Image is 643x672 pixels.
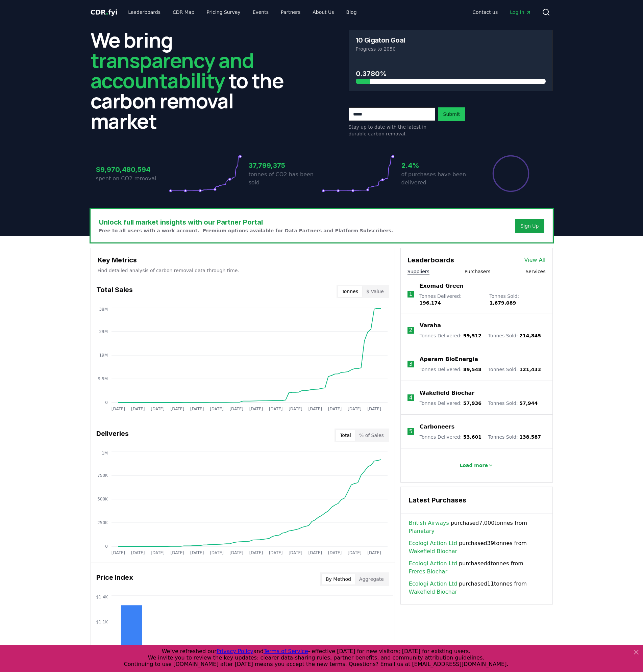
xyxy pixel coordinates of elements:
tspan: [DATE] [249,550,263,555]
tspan: [DATE] [308,550,322,555]
a: Freres Biochar [409,568,447,576]
tspan: [DATE] [170,407,184,411]
a: Aperam BioEnergia [420,355,478,363]
tspan: 29M [99,329,108,334]
tspan: [DATE] [308,407,322,411]
h2: We bring to the carbon removal market [91,30,295,131]
span: 99,512 [463,333,481,338]
tspan: 1M [102,451,108,456]
a: Varaha [420,321,441,330]
tspan: $1.1K [96,620,108,624]
p: 4 [409,394,413,402]
h3: 0.3780% [356,69,546,79]
tspan: [DATE] [131,550,145,555]
tspan: [DATE] [111,407,125,411]
tspan: [DATE] [131,407,145,411]
tspan: [DATE] [269,550,282,555]
p: 2 [409,326,413,334]
span: 138,587 [519,434,541,440]
p: Tonnes Delivered : [420,366,481,373]
p: Load more [460,462,488,469]
p: of purchases have been delivered [401,171,474,187]
tspan: [DATE] [190,407,204,411]
span: transparency and accountability [91,46,254,94]
a: CDR Map [167,6,200,18]
a: Wakefield Biochar [420,389,474,397]
p: 5 [409,428,413,436]
tspan: [DATE] [289,407,302,411]
h3: Total Sales [96,285,133,298]
span: 121,433 [519,367,541,372]
h3: Deliveries [96,429,129,442]
tspan: [DATE] [289,550,302,555]
a: Ecologi Action Ltd [409,539,457,547]
p: Find detailed analysis of carbon removal data through time. [98,267,388,274]
nav: Main [467,6,536,18]
h3: Key Metrics [98,255,388,265]
tspan: 38M [99,307,108,312]
button: Tonnes [338,286,362,297]
p: Tonnes Sold : [488,332,541,339]
a: Ecologi Action Ltd [409,580,457,588]
button: Sign Up [515,219,544,233]
tspan: [DATE] [367,550,381,555]
tspan: [DATE] [367,407,381,411]
tspan: 750K [97,473,108,478]
p: tonnes of CO2 has been sold [249,171,322,187]
span: purchased 7,000 tonnes from [409,519,544,535]
tspan: 9.5M [98,377,107,381]
tspan: [DATE] [151,550,165,555]
a: Sign Up [520,223,539,229]
a: Ecologi Action Ltd [409,560,457,568]
tspan: $1.4K [96,595,108,599]
p: Tonnes Delivered : [420,434,481,440]
p: Tonnes Sold : [489,293,545,306]
span: . [106,8,108,16]
p: Stay up to date with the latest in durable carbon removal. [349,124,435,137]
button: Load more [454,459,499,472]
button: Suppliers [407,268,429,275]
button: Aggregate [355,574,388,585]
a: About Us [307,6,339,18]
tspan: 0 [105,400,108,405]
span: purchased 11 tonnes from [409,580,544,596]
p: Tonnes Sold : [488,434,541,440]
p: Tonnes Delivered : [420,400,481,407]
p: Tonnes Delivered : [419,293,483,306]
tspan: [DATE] [229,550,243,555]
a: Carboneers [420,423,454,431]
tspan: [DATE] [210,407,224,411]
span: purchased 4 tonnes from [409,560,544,576]
button: Purchasers [465,268,491,275]
a: Wakefield Biochar [409,588,457,596]
p: Tonnes Sold : [488,366,541,373]
tspan: 250K [97,520,108,525]
p: Progress to 2050 [356,46,546,52]
h3: 10 Gigaton Goal [356,37,405,44]
a: CDR.fyi [91,7,118,17]
span: purchased 39 tonnes from [409,539,544,555]
button: $ Value [362,286,388,297]
a: Blog [341,6,362,18]
tspan: 19M [99,353,108,358]
tspan: [DATE] [229,407,243,411]
tspan: 500K [97,497,108,501]
span: 214,845 [519,333,541,338]
tspan: [DATE] [170,550,184,555]
a: View All [524,256,546,264]
tspan: [DATE] [151,407,165,411]
a: Exomad Green [419,282,464,290]
tspan: [DATE] [269,407,282,411]
tspan: [DATE] [111,550,125,555]
button: Total [336,430,355,441]
button: Submit [438,107,466,121]
p: 3 [409,360,413,368]
h3: 37,799,375 [249,160,322,171]
span: 1,679,089 [489,300,516,306]
a: Pricing Survey [201,6,246,18]
a: Leaderboards [123,6,166,18]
